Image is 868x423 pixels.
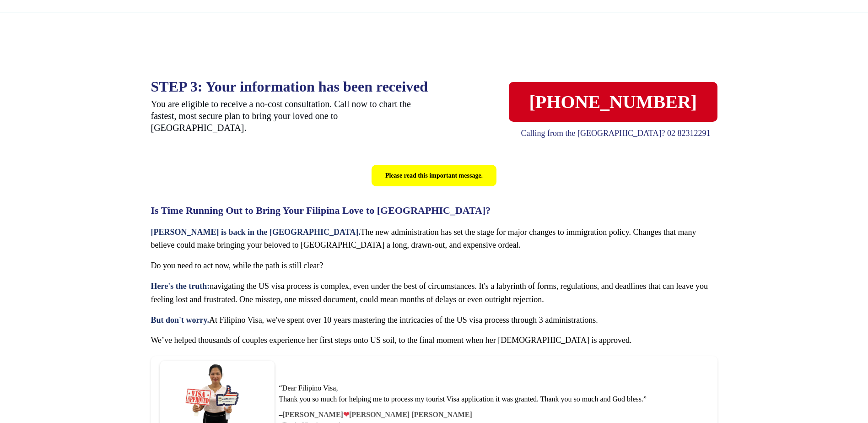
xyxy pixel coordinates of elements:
[209,315,598,325] span: At Filipino Visa, we've spent over 10 years mastering the intricacies of the US visa process thro...
[151,98,429,141] p: You are eligible to receive a no-cost consultation. Call now to chart the fastest, most secure pl...
[151,282,210,291] span: Here's the truth:
[514,126,717,141] p: Calling from the [GEOGRAPHIC_DATA]? 02 82312291
[151,261,323,270] span: Do you need to act now, while the path is still clear?
[151,228,361,237] span: [PERSON_NAME] is back in the [GEOGRAPHIC_DATA].
[151,80,429,93] p: STEP 3: Your information has been received
[151,315,210,325] span: But don't worry.
[279,383,647,405] p: “Dear Filipino Visa, Thank you so much for helping me to process my tourist Visa application it w...
[151,228,696,250] span: The new administration has set the stage for major changes to immigration policy. Changes that ma...
[372,165,496,186] div: Please read this important message.
[343,411,349,418] span: ❤
[509,82,717,122] a: [PHONE_NUMBER]
[151,336,632,345] span: We’ve helped thousands of couples experience her first steps onto US soil, to the final moment wh...
[283,409,472,420] p: [PERSON_NAME] [PERSON_NAME] [PERSON_NAME]
[151,282,708,304] span: navigating the US visa process is complex, even under the best of circumstances. It's a labyrinth...
[151,205,717,217] h2: Is Time Running Out to Bring Your Filipina Love to [GEOGRAPHIC_DATA]?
